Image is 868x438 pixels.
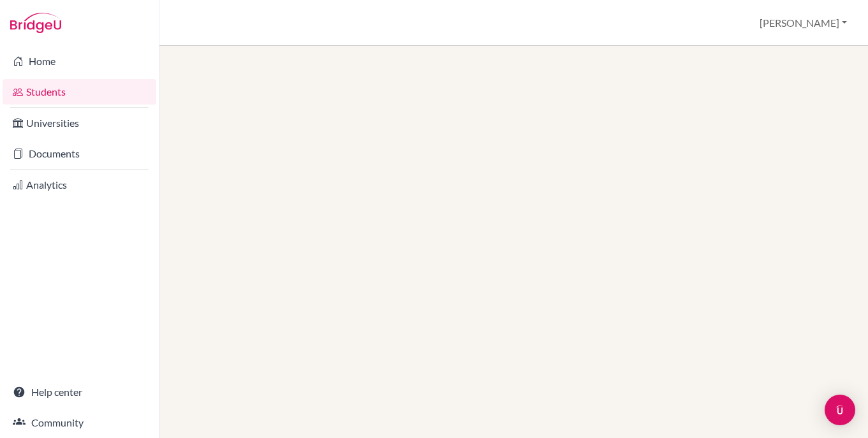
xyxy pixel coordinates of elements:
a: Community [3,410,156,435]
a: Universities [3,110,156,136]
a: Home [3,48,156,74]
img: Bridge-U [10,13,61,33]
div: Open Intercom Messenger [825,395,855,425]
button: [PERSON_NAME] [754,11,853,35]
a: Analytics [3,172,156,198]
a: Documents [3,141,156,166]
a: Help center [3,379,156,405]
a: Students [3,79,156,105]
